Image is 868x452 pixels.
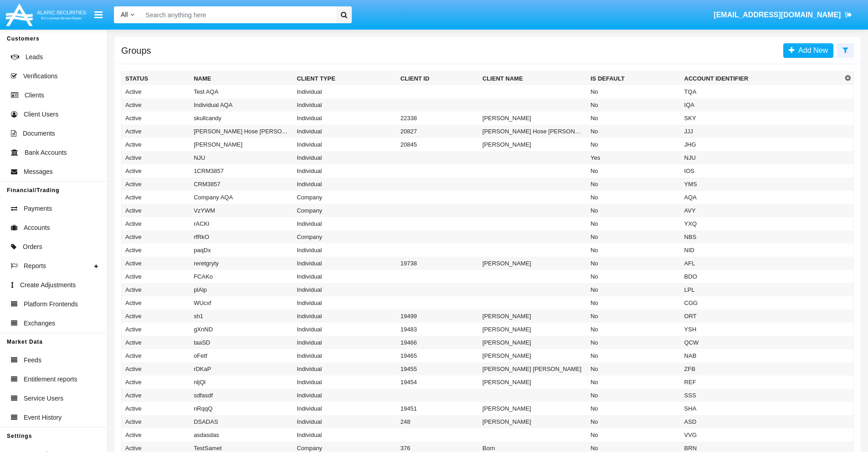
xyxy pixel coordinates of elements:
[25,91,44,100] span: Clients
[122,362,190,376] td: Active
[681,310,842,323] td: ORT
[681,204,842,217] td: AVY
[190,244,293,257] td: paqDx
[293,310,396,323] td: Individual
[20,280,76,290] span: Create Adjustments
[681,349,842,362] td: NAB
[681,428,842,442] td: VVG
[190,402,293,415] td: nRqqQ
[397,125,479,138] td: 20827
[681,151,842,164] td: NJU
[587,270,681,283] td: No
[587,389,681,402] td: No
[190,85,293,98] td: Test AQA
[24,167,53,177] span: Messages
[190,336,293,349] td: taaSD
[397,310,479,323] td: 19499
[122,257,190,270] td: Active
[397,415,479,428] td: 248
[122,178,190,191] td: Active
[122,336,190,349] td: Active
[23,242,42,252] span: Orders
[587,204,681,217] td: No
[121,47,151,54] h5: Groups
[681,362,842,376] td: ZFB
[681,376,842,389] td: REF
[587,428,681,442] td: No
[714,11,841,19] span: [EMAIL_ADDRESS][DOMAIN_NAME]
[681,270,842,283] td: BDO
[587,191,681,204] td: No
[587,415,681,428] td: No
[293,85,396,98] td: Individual
[293,270,396,283] td: Individual
[293,415,396,428] td: Individual
[587,98,681,112] td: No
[293,112,396,125] td: Individual
[587,164,681,178] td: No
[397,376,479,389] td: 19454
[122,349,190,362] td: Active
[479,257,587,270] td: [PERSON_NAME]
[122,98,190,112] td: Active
[25,148,67,157] span: Bank Accounts
[121,11,128,18] span: All
[122,283,190,296] td: Active
[587,257,681,270] td: No
[397,349,479,362] td: 19465
[397,402,479,415] td: 19451
[681,230,842,244] td: NBS
[479,310,587,323] td: [PERSON_NAME]
[587,85,681,98] td: No
[681,336,842,349] td: QCW
[190,428,293,442] td: asdasdas
[122,151,190,164] td: Active
[24,223,50,233] span: Accounts
[397,362,479,376] td: 19455
[479,336,587,349] td: [PERSON_NAME]
[23,71,57,81] span: Verifications
[293,138,396,151] td: Individual
[681,389,842,402] td: SSS
[587,230,681,244] td: No
[190,125,293,138] td: [PERSON_NAME] Hose [PERSON_NAME]
[293,72,396,86] th: Client Type
[293,204,396,217] td: Company
[293,376,396,389] td: Individual
[293,362,396,376] td: Individual
[479,349,587,362] td: [PERSON_NAME]
[190,230,293,244] td: rfRkO
[293,336,396,349] td: Individual
[190,178,293,191] td: CRM3857
[681,98,842,112] td: IQA
[293,428,396,442] td: Individual
[190,362,293,376] td: rDKaP
[190,389,293,402] td: sdfasdf
[587,138,681,151] td: No
[397,257,479,270] td: 19738
[122,402,190,415] td: Active
[122,296,190,310] td: Active
[681,125,842,138] td: JJJ
[122,310,190,323] td: Active
[122,191,190,204] td: Active
[293,323,396,336] td: Individual
[587,362,681,376] td: No
[114,10,141,20] a: All
[587,178,681,191] td: No
[587,296,681,310] td: No
[587,376,681,389] td: No
[681,217,842,230] td: YXQ
[587,217,681,230] td: No
[122,376,190,389] td: Active
[190,323,293,336] td: gXnND
[681,323,842,336] td: YSH
[293,98,396,112] td: Individual
[293,125,396,138] td: Individual
[190,112,293,125] td: skullcandy
[24,375,77,384] span: Entitlement reports
[122,138,190,151] td: Active
[479,125,587,138] td: [PERSON_NAME] Hose [PERSON_NAME]
[681,191,842,204] td: AQA
[293,178,396,191] td: Individual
